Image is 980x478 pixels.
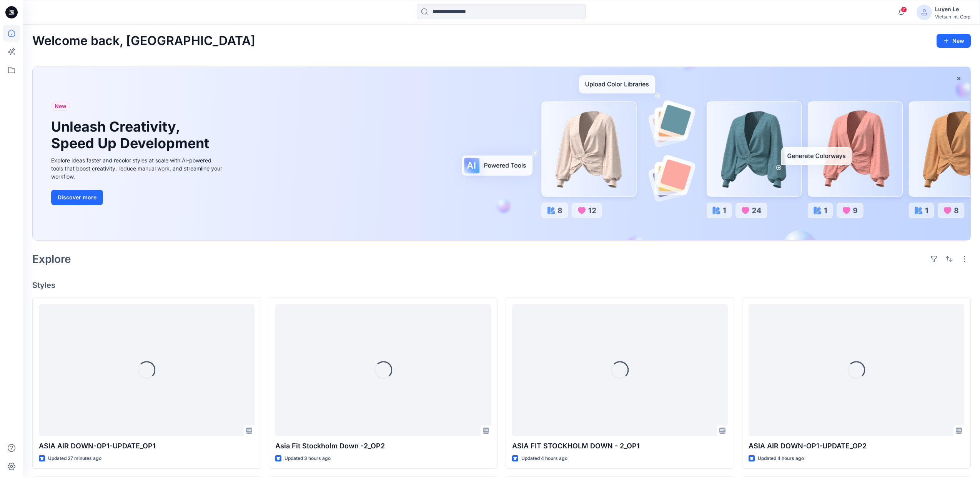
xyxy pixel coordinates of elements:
[512,441,728,451] p: ASIA FIT STOCKHOLM DOWN - 2​_OP1
[51,156,224,181] div: Explore ideas faster and recolor styles at scale with AI-powered tools that boost creativity, red...
[285,455,331,463] p: Updated 3 hours ago
[901,7,907,13] span: 7
[55,102,67,111] span: New
[935,5,970,14] div: Luyen Le
[51,119,213,152] h1: Unleash Creativity, Speed Up Development
[51,190,103,205] button: Discover more
[32,281,971,290] h4: Styles
[758,455,804,463] p: Updated 4 hours ago
[32,34,255,48] h2: Welcome back, [GEOGRAPHIC_DATA]
[32,253,71,265] h2: Explore
[39,441,255,451] p: ASIA AIR DOWN-OP1-UPDATE_OP1
[937,34,971,48] button: New
[921,9,927,15] svg: avatar
[48,455,101,463] p: Updated 27 minutes ago
[749,441,964,451] p: ASIA AIR DOWN-OP1-UPDATE_OP2
[51,190,224,205] a: Discover more
[275,441,491,451] p: Asia Fit Stockholm Down -2​_OP2
[521,455,567,463] p: Updated 4 hours ago
[935,14,970,20] div: Vietsun Int. Corp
